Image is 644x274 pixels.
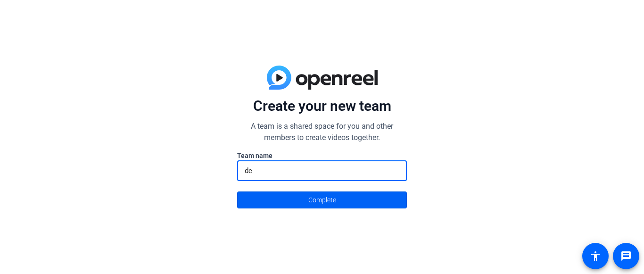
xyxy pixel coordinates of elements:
p: A team is a shared space for you and other members to create videos together. [237,121,407,143]
img: blue-gradient.svg [267,66,378,90]
input: Enter here [245,165,399,176]
mat-icon: message [620,250,632,262]
p: Create your new team [237,97,407,115]
button: Complete [237,191,407,208]
label: Team name [237,151,407,160]
mat-icon: accessibility [590,250,601,262]
span: Complete [308,191,336,209]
